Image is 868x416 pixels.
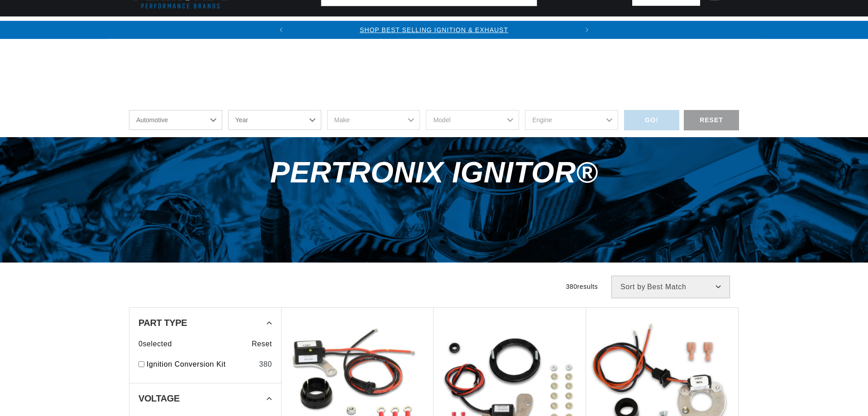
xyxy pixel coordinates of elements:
[272,21,290,39] button: Translation missing: en.sections.announcements.previous_announcement
[138,394,180,403] span: Voltage
[566,283,598,290] span: 380 results
[129,110,222,130] select: Ride Type
[684,110,739,130] div: RESET
[138,338,172,350] span: 0 selected
[106,21,762,39] slideshow-component: Translation missing: en.sections.announcements.announcement_bar
[484,17,552,38] summary: Engine Swaps
[426,110,519,130] select: Model
[129,17,227,38] summary: Ignition Conversions
[525,110,618,130] select: Engine
[611,276,730,298] select: Sort by
[728,17,791,38] summary: Motorcycle
[360,26,508,33] a: SHOP BEST SELLING IGNITION & EXHAUST
[578,21,596,39] button: Translation missing: en.sections.announcements.next_announcement
[290,25,578,35] div: Announcement
[227,17,327,38] summary: Coils & Distributors
[270,156,598,189] span: PerTronix Ignitor®
[552,17,641,38] summary: Battery Products
[252,338,272,350] span: Reset
[327,110,420,130] select: Make
[641,17,727,38] summary: Spark Plug Wires
[290,25,578,35] div: 1 of 2
[259,359,272,370] div: 380
[147,359,255,370] a: Ignition Conversion Kit
[327,17,484,38] summary: Headers, Exhausts & Components
[620,283,645,291] span: Sort by
[228,110,321,130] select: Year
[138,318,187,327] span: Part Type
